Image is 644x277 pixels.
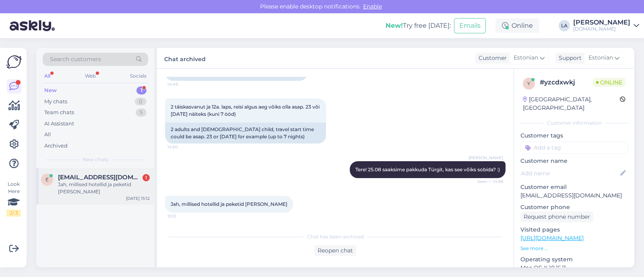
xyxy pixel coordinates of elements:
span: Seen ✓ 14:58 [473,179,503,185]
div: Socials [128,71,148,81]
span: [PERSON_NAME] [469,155,503,161]
p: Operating system [520,255,628,264]
p: Customer tags [520,131,628,140]
p: Mac OS X 10.15.7 [520,264,628,272]
div: 2 / 3 [6,209,21,217]
img: Askly Logo [6,54,22,70]
a: [URL][DOMAIN_NAME] [520,234,584,242]
div: Try free [DATE]: [386,21,451,31]
div: AI Assistant [44,120,74,128]
span: e [45,176,49,183]
p: Customer email [520,183,628,191]
p: See more ... [520,245,628,252]
div: 1 [136,86,147,94]
div: Request phone number [520,211,593,222]
div: Team chats [44,109,74,117]
div: [PERSON_NAME] [573,19,630,26]
div: Online [495,18,539,33]
p: Customer name [520,157,628,165]
div: New [44,86,57,94]
p: Customer phone [520,203,628,211]
span: Tere! 25.08 saaksime pakkuda Türgit, kas see võiks sobida? :) [355,166,500,172]
div: Web [83,71,97,81]
div: Support [555,54,582,62]
span: eglejalakas@icloud.com [58,174,142,181]
span: 14:49 [167,81,198,87]
span: Estonian [588,53,613,62]
label: Chat archived [164,53,206,64]
span: y [527,80,530,86]
div: LA [559,20,570,31]
span: 15:12 [167,213,198,219]
div: My chats [44,98,67,106]
span: New chats [83,156,108,163]
div: 2 adults and [DEMOGRAPHIC_DATA] child, travel start time could be asap. 23 or [DATE] for example ... [165,123,326,144]
span: Online [593,78,625,87]
div: Jah, millised hotellid ja peketid [PERSON_NAME] [58,181,150,195]
div: All [43,71,52,81]
span: 14:50 [167,144,198,150]
input: Add name [521,169,619,178]
span: Jah, millised hotellid ja peketid [PERSON_NAME] [171,201,287,207]
p: [EMAIL_ADDRESS][DOMAIN_NAME] [520,191,628,200]
div: # yzcdxwkj [540,78,593,87]
div: 5 [136,109,147,117]
div: Look Here [6,181,21,217]
div: 1 [142,174,150,181]
div: [DATE] 15:12 [126,195,150,201]
div: Archived [44,142,68,150]
span: 2 täiskasvanut ja 12a. laps, reisi algus aeg võiks olla asap. 23 või [DATE] näiteks (kuni 7 ööd) [171,104,321,117]
span: Estonian [514,53,538,62]
span: Search customers [50,55,101,64]
div: All [44,131,51,139]
div: Customer information [520,119,628,127]
div: [DOMAIN_NAME] [573,26,630,32]
a: [PERSON_NAME][DOMAIN_NAME] [573,19,639,32]
input: Add a tag [520,142,628,154]
div: 0 [135,98,147,106]
div: Customer [475,54,507,62]
p: Visited pages [520,226,628,234]
b: New! [386,22,403,29]
div: [GEOGRAPHIC_DATA], [GEOGRAPHIC_DATA] [523,95,620,112]
button: Emails [454,18,486,33]
span: Enable [361,3,384,10]
span: Chat has been archived [307,233,364,240]
div: Reopen chat [314,245,356,256]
